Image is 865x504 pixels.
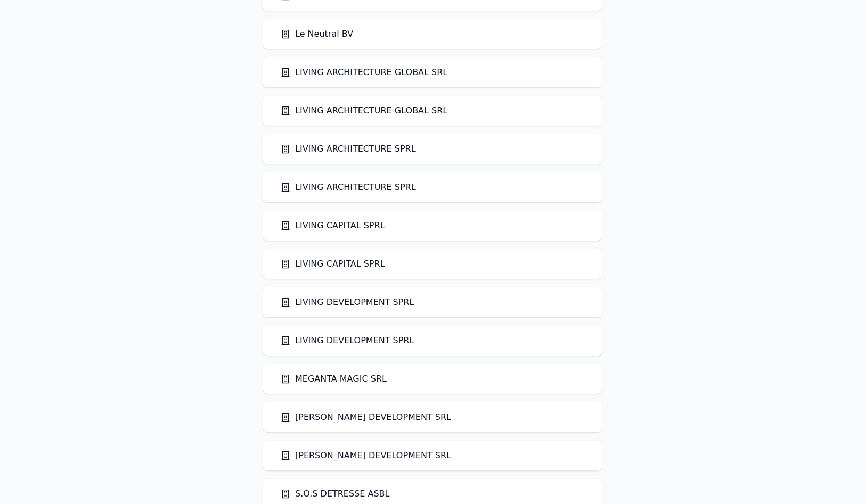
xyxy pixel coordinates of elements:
a: LIVING ARCHITECTURE GLOBAL SRL [280,104,447,117]
a: LIVING DEVELOPMENT SPRL [280,334,414,347]
a: LIVING ARCHITECTURE SPRL [280,181,416,194]
a: LIVING ARCHITECTURE GLOBAL SRL [280,66,447,79]
a: S.O.S DETRESSE ASBL [280,488,389,500]
a: [PERSON_NAME] DEVELOPMENT SRL [280,411,451,424]
a: LIVING ARCHITECTURE SPRL [280,143,416,155]
a: LIVING CAPITAL SPRL [280,219,385,232]
a: [PERSON_NAME] DEVELOPMENT SRL [280,449,451,462]
a: MEGANTA MAGIC SRL [280,373,387,385]
a: Le Neutral BV [280,28,353,40]
a: LIVING DEVELOPMENT SPRL [280,296,414,309]
a: LIVING CAPITAL SPRL [280,258,385,270]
